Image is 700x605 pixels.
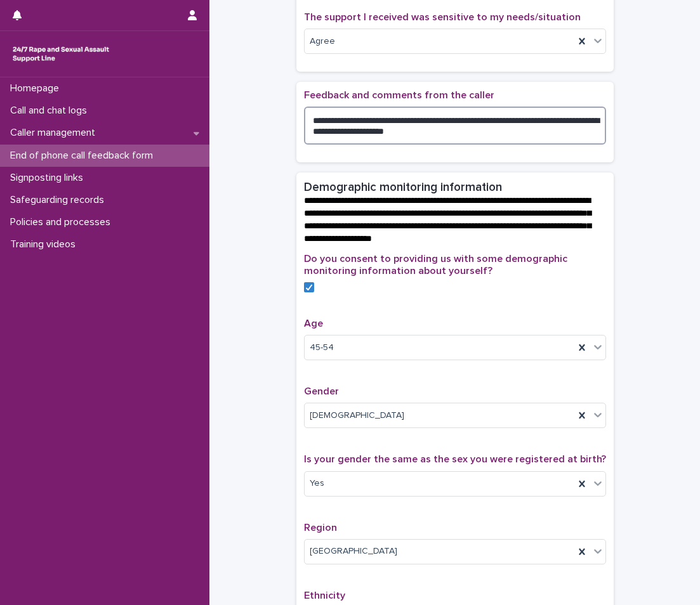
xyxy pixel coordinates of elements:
[5,82,69,94] p: Homepage
[5,127,105,139] p: Caller management
[310,409,404,422] span: [DEMOGRAPHIC_DATA]
[304,523,337,533] span: Region
[304,386,339,396] span: Gender
[310,477,324,490] span: Yes
[304,12,581,22] span: The support I received was sensitive to my needs/situation
[5,150,163,162] p: End of phone call feedback form
[5,105,97,117] p: Call and chat logs
[310,35,335,48] span: Agree
[5,194,114,206] p: Safeguarding records
[304,90,494,100] span: Feedback and comments from the caller
[310,545,397,558] span: [GEOGRAPHIC_DATA]
[304,318,323,329] span: Age
[304,454,606,464] span: Is your gender the same as the sex you were registered at birth?
[10,41,112,67] img: rhQMoQhaT3yELyF149Cw
[5,238,86,250] p: Training videos
[5,216,121,228] p: Policies and processes
[310,341,334,355] span: 45-54
[5,172,93,184] p: Signposting links
[304,590,345,601] span: Ethnicity
[304,180,502,195] h2: Demographic monitoring information
[304,254,567,276] span: Do you consent to providing us with some demographic monitoring information about yourself?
